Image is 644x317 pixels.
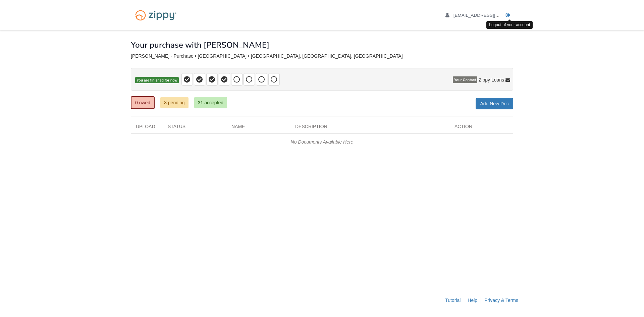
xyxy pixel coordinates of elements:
img: Logo [131,7,181,24]
a: 0 owed [131,96,155,109]
span: jimenezfamily2813@gmail.com [453,13,530,18]
span: Zippy Loans [479,76,504,83]
span: Your Contact [453,76,477,83]
div: Description [290,123,449,133]
a: edit profile [445,13,530,19]
a: Privacy & Terms [484,298,518,303]
em: No Documents Available Here [291,139,354,145]
h1: Your purchase with [PERSON_NAME] [131,41,269,49]
span: You are finished for now [135,77,179,84]
div: Status [163,123,226,133]
a: Tutorial [445,298,461,303]
div: Logout of your account [486,21,533,29]
div: Upload [131,123,163,133]
a: 31 accepted [194,97,227,108]
div: Name [226,123,290,133]
div: [PERSON_NAME] - Purchase • [GEOGRAPHIC_DATA] • [GEOGRAPHIC_DATA], [GEOGRAPHIC_DATA], [GEOGRAPHIC_... [131,53,513,59]
a: Help [468,298,477,303]
a: Log out [506,13,513,19]
a: 8 pending [160,97,189,108]
a: Add New Doc [476,98,513,109]
div: Action [449,123,513,133]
